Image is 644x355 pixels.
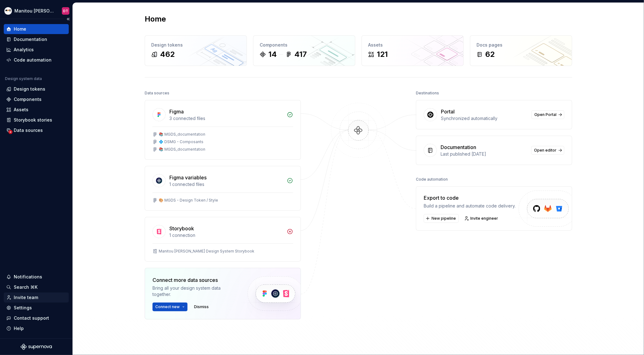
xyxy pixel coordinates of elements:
[477,42,566,48] div: Docs pages
[5,76,42,81] div: Design system data
[441,108,455,115] div: Portal
[485,49,495,59] div: 62
[260,42,349,48] div: Components
[14,127,43,133] div: Data sources
[14,36,47,42] div: Documentation
[470,216,498,221] span: Invite engineer
[159,139,203,144] div: 💠 DSMG - Composants
[14,26,26,32] div: Home
[155,304,180,309] span: Connect new
[169,174,207,181] div: Figma variables
[462,214,501,223] a: Invite engineer
[268,49,277,59] div: 14
[169,181,283,187] div: 1 connected files
[416,175,448,184] div: Code automation
[4,125,69,135] a: Data sources
[194,304,209,309] span: Dismiss
[152,285,237,297] div: Bring all your design system data together.
[4,282,69,292] button: Search ⌘K
[253,35,355,66] a: Components14417
[159,147,205,152] div: 📚 MGDS_documentation
[14,47,34,53] div: Analytics
[160,49,175,59] div: 462
[145,217,301,262] a: Storybook1 connectionManitou [PERSON_NAME] Design System Storybook
[470,35,572,66] a: Docs pages62
[4,45,69,55] a: Analytics
[4,94,69,104] a: Components
[169,115,283,122] div: 3 connected files
[441,151,527,157] div: Last published [DATE]
[14,96,42,102] div: Components
[145,166,301,211] a: Figma variables1 connected files🎨 MGDS - Design Token / Style
[4,24,69,34] a: Home
[152,276,237,284] div: Connect more data sources
[169,232,283,238] div: 1 connection
[368,42,457,48] div: Assets
[14,284,37,290] div: Search ⌘K
[151,42,240,48] div: Design tokens
[64,15,72,23] button: Collapse sidebar
[152,302,187,311] button: Connect new
[14,117,52,123] div: Storybook stories
[1,4,71,17] button: Manitou [PERSON_NAME] Design SystemDT
[4,303,69,313] a: Settings
[159,132,205,137] div: 📚 MGDS_documentation
[4,323,69,333] button: Help
[432,216,456,221] span: New pipeline
[4,84,69,94] a: Design tokens
[63,8,68,13] div: DT
[14,86,45,92] div: Design tokens
[441,115,528,122] div: Synchronized automatically
[145,100,301,160] a: Figma3 connected files📚 MGDS_documentation💠 DSMG - Composants📚 MGDS_documentation
[191,302,212,311] button: Dismiss
[4,55,69,65] a: Code automation
[14,325,24,332] div: Help
[4,272,69,282] button: Notifications
[145,35,247,66] a: Design tokens462
[4,115,69,125] a: Storybook stories
[14,305,32,311] div: Settings
[424,214,459,223] button: New pipeline
[21,344,52,350] svg: Supernova Logo
[14,315,49,321] div: Contact support
[424,194,516,202] div: Export to code
[531,146,564,155] a: Open editor
[377,49,388,59] div: 121
[14,107,28,113] div: Assets
[169,225,194,232] div: Storybook
[4,34,69,44] a: Documentation
[145,14,166,24] h2: Home
[532,110,564,119] a: Open Portal
[159,198,218,203] div: 🎨 MGDS - Design Token / Style
[14,57,52,63] div: Code automation
[4,292,69,302] a: Invite team
[534,148,557,153] span: Open editor
[4,313,69,323] button: Contact support
[4,7,12,15] img: e5cfe62c-2ffb-4aae-a2e8-6f19d60e01f1.png
[362,35,464,66] a: Assets121
[4,105,69,115] a: Assets
[159,249,254,254] div: Manitou [PERSON_NAME] Design System Storybook
[424,203,516,209] div: Build a pipeline and automate code delivery.
[14,8,54,14] div: Manitou [PERSON_NAME] Design System
[416,89,439,97] div: Destinations
[14,294,38,301] div: Invite team
[294,49,307,59] div: 417
[441,143,476,151] div: Documentation
[534,112,557,117] span: Open Portal
[145,89,169,97] div: Data sources
[169,108,184,115] div: Figma
[14,274,42,280] div: Notifications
